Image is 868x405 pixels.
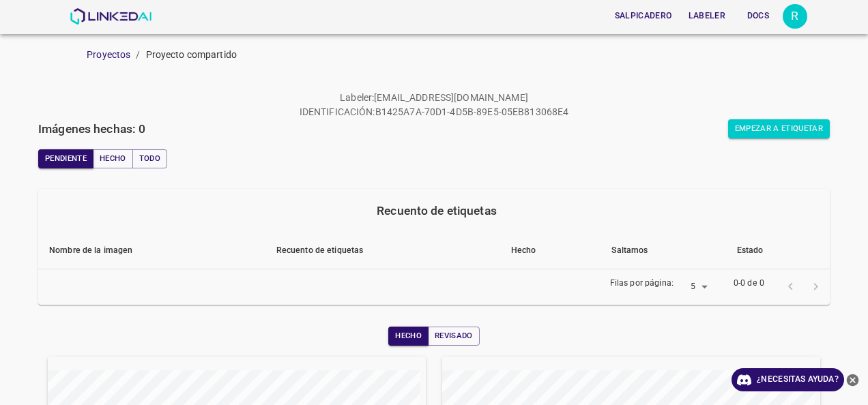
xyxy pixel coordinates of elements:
[340,91,374,105] p: Labeler :
[610,277,674,290] p: Filas por página:
[375,105,569,119] p: B1425A7A-70D1-4D5B-89E5-05EB813068E4
[374,91,528,105] p: [EMAIL_ADDRESS][DOMAIN_NAME]
[679,278,712,297] div: 5
[728,119,830,138] button: Empezar a etiquetar
[146,48,237,62] p: Proyecto compartido
[38,119,145,138] h6: Imágenes hechas: 0
[300,105,375,119] p: IDENTIFICACIÓN:
[49,201,824,220] div: Recuento de etiquetas
[732,368,844,391] a: ¿Necesitas ayuda?
[388,327,429,346] button: Hecho
[70,8,152,25] img: LinkedAI
[428,327,480,346] button: Revisado
[609,5,678,27] button: Salpicadero
[93,149,133,168] button: Hecho
[100,152,126,166] font: Hecho
[38,232,265,269] th: Nombre de la imagen
[87,49,130,60] a: Proyectos
[601,232,725,269] th: Saltamos
[757,372,839,387] font: ¿Necesitas ayuda?
[726,232,830,269] th: Estado
[736,5,780,27] button: Docs
[132,149,167,168] button: Todo
[607,2,680,30] a: Salpicadero
[783,4,807,29] button: Abrir configuración
[734,277,764,290] p: 0-0 de 0
[38,149,93,168] button: Pendiente
[734,2,783,30] a: Docs
[683,5,731,27] button: Labeler
[783,4,807,29] div: R
[136,48,140,62] li: /
[680,2,734,30] a: Labeler
[265,232,500,269] th: Recuento de etiquetas
[500,232,601,269] th: Hecho
[87,48,868,62] nav: pan rallado
[844,368,861,391] button: Cerrar Ayuda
